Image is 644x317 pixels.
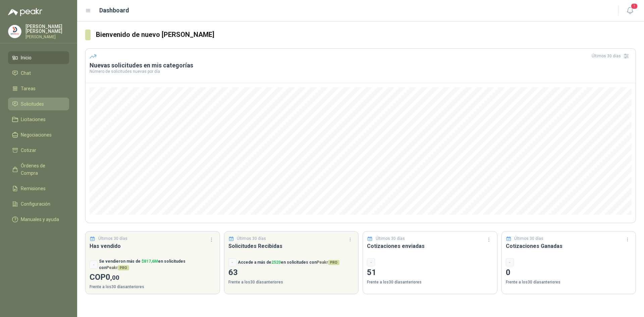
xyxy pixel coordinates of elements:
p: 63 [228,266,355,279]
h3: Has vendido [90,242,216,250]
div: - [228,258,236,266]
span: Inicio [21,54,32,61]
h3: Cotizaciones enviadas [367,242,493,250]
h3: Bienvenido de nuevo [PERSON_NAME] [96,30,636,40]
span: 1 [631,3,638,9]
a: Negociaciones [8,128,69,141]
a: Cotizar [8,144,69,157]
a: Remisiones [8,182,69,195]
span: $ 817,6M [142,259,158,264]
p: 51 [367,266,493,279]
p: Frente a los 30 días anteriores [228,279,355,285]
img: Company Logo [8,25,21,38]
span: 2520 [271,260,281,265]
p: Se vendieron más de en solicitudes con [99,258,216,271]
p: COP [90,271,216,284]
p: Últimos 30 días [376,235,405,242]
h1: Dashboard [99,6,129,15]
p: [PERSON_NAME] [PERSON_NAME] [25,24,69,34]
a: Solicitudes [8,98,69,110]
a: Tareas [8,82,69,95]
a: Licitaciones [8,113,69,126]
p: Frente a los 30 días anteriores [367,279,493,285]
div: Últimos 30 días [592,51,632,61]
p: 0 [506,266,632,279]
img: Logo peakr [8,8,42,16]
p: Últimos 30 días [514,235,543,242]
h3: Solicitudes Recibidas [228,242,355,250]
span: Remisiones [21,185,46,192]
span: Solicitudes [21,100,44,108]
p: Últimos 30 días [98,235,127,242]
p: Frente a los 30 días anteriores [90,284,216,290]
span: Tareas [21,85,36,92]
span: Peakr [106,265,129,270]
span: Chat [21,69,31,77]
span: PRO [328,260,339,265]
a: Manuales y ayuda [8,213,69,226]
p: Accede a más de en solicitudes con [238,259,339,266]
span: Licitaciones [21,116,46,123]
a: Inicio [8,51,69,64]
p: [PERSON_NAME] [25,35,69,39]
span: Configuración [21,200,50,208]
span: Cotizar [21,147,36,154]
a: Chat [8,67,69,80]
h3: Nuevas solicitudes en mis categorías [90,61,632,69]
p: Número de solicitudes nuevas por día [90,69,632,73]
div: - [90,261,98,269]
h3: Cotizaciones Ganadas [506,242,632,250]
span: Manuales y ayuda [21,216,59,223]
a: Configuración [8,198,69,210]
a: Órdenes de Compra [8,159,69,179]
p: Frente a los 30 días anteriores [506,279,632,285]
span: 0 [106,272,119,282]
span: PRO [118,265,129,270]
div: - [506,258,514,266]
div: - [367,258,375,266]
span: Negociaciones [21,131,52,139]
p: Últimos 30 días [237,235,266,242]
button: 1 [624,5,636,17]
span: ,00 [110,274,119,281]
span: Peakr [317,260,339,265]
span: Órdenes de Compra [21,162,63,177]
